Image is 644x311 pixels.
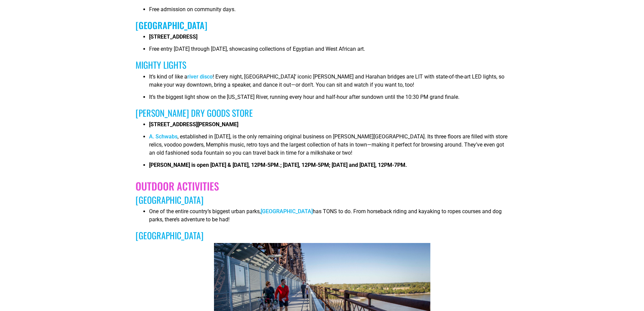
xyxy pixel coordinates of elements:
a: A. Schwabs [149,133,177,140]
strong: [STREET_ADDRESS] [149,34,197,40]
span: It’s kind of like a ! Every night, [GEOGRAPHIC_DATA]’ iconic [PERSON_NAME] and Harahan bridges ar... [149,73,504,88]
a: [GEOGRAPHIC_DATA] [261,208,313,215]
h2: Outdoor Activities [136,180,508,192]
h3: Mighty Lights [136,60,508,70]
strong: [PERSON_NAME] is open [DATE] & [DATE], 12PM-5PM.; [DATE], 12PM-5PM; [DATE] and [DATE], 12PM-7PM. [149,162,407,168]
span: It’s the biggest light show on the [US_STATE] River, running every hour and half-hour after sundo... [149,94,459,100]
a: river disco [187,73,213,80]
span: , established in [DATE], is the only remaining original business on [PERSON_NAME][GEOGRAPHIC_DATA... [149,133,507,156]
a: [GEOGRAPHIC_DATA] [136,19,207,32]
h3: [GEOGRAPHIC_DATA] [136,195,508,205]
h3: [PERSON_NAME] dry goods store [136,108,508,118]
li: Free admission on community days. [149,5,508,18]
strong: [STREET_ADDRESS][PERSON_NAME] [149,121,238,128]
li: Free entry [DATE] through [DATE], showcasing collections of Egyptian and West African art. [149,45,508,57]
h3: [GEOGRAPHIC_DATA] [136,230,508,241]
li: One of the entire country’s biggest urban parks, has TONS to do. From horseback riding and kayaki... [149,207,508,228]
